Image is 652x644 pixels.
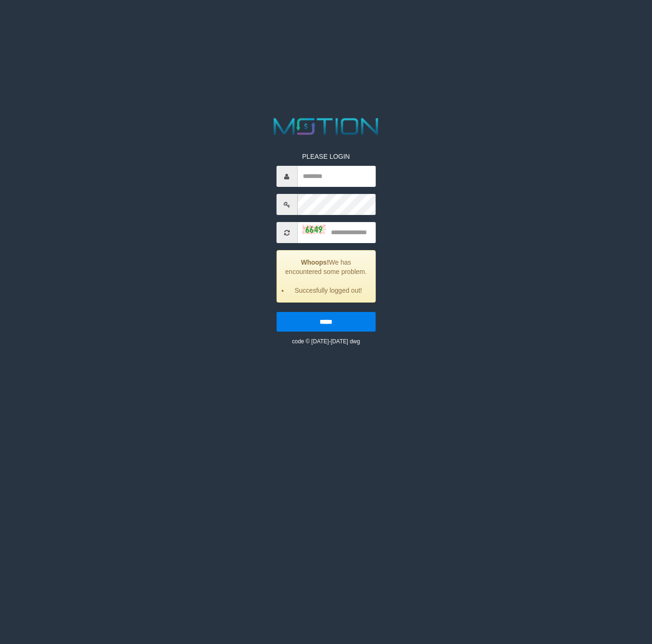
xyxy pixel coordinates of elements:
[276,152,375,161] p: PLEASE LOGIN
[288,286,368,295] li: Succesfully logged out!
[269,115,383,138] img: MOTION_logo.png
[276,250,375,303] div: We has encountered some problem.
[301,259,329,266] strong: Whoops!
[292,338,360,345] small: code © [DATE]-[DATE] dwg
[302,225,325,234] img: captcha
